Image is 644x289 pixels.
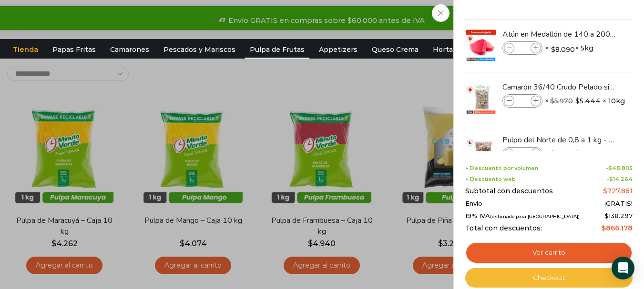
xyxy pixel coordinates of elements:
span: $ [609,176,613,182]
span: Total con descuentos: [465,224,542,232]
bdi: 8.090 [551,45,575,54]
a: Camarones [105,40,154,59]
span: $ [603,187,607,195]
span: 19% IVA [465,212,580,220]
a: Pulpo del Norte de 0,8 a 1 kg - Super Prime - Caja 15 kg [502,135,616,145]
input: Product quantity [515,96,530,106]
span: 138.297 [604,212,633,219]
small: (estimado para [GEOGRAPHIC_DATA]) [490,214,580,219]
span: Subtotal con descuentos [465,187,553,195]
span: × × 5kg [545,41,593,55]
a: Appetizers [314,40,362,59]
bdi: 866.178 [602,224,633,232]
a: Camarón 36/40 Crudo Pelado sin Vena - Bronze - Caja 10 kg [502,82,616,92]
input: Product quantity [515,43,530,53]
span: $ [575,96,580,106]
span: × × 15kg [545,147,621,160]
bdi: 5.970 [550,97,573,105]
a: Checkout [465,268,633,288]
span: × × 10kg [545,94,625,108]
a: Ver carrito [465,242,633,264]
bdi: 48.805 [608,165,633,171]
span: - [607,176,633,182]
span: $ [551,45,555,54]
div: Open Intercom Messenger [612,257,634,279]
span: $ [608,165,612,171]
span: $ [602,224,606,232]
bdi: 9.890 [550,149,573,158]
a: Tienda [8,40,43,59]
span: $ [550,97,554,105]
a: Pescados y Mariscos [159,40,240,59]
bdi: 9.018 [576,149,598,159]
span: ¡GRATIS! [604,200,633,208]
a: Pulpa de Frutas [245,40,309,59]
a: Papas Fritas [48,40,101,59]
input: Product quantity [515,149,530,159]
span: $ [604,212,609,219]
bdi: 14.264 [609,176,633,182]
span: + Descuento web [465,176,516,182]
bdi: 5.444 [575,96,601,106]
span: - [606,165,633,171]
span: $ [550,149,554,158]
span: + Descuento por volumen [465,165,538,171]
a: Atún en Medallón de 140 a 200 g - Caja 5 kg [502,29,616,40]
a: Hortalizas [428,40,473,59]
a: Queso Crema [367,40,423,59]
span: $ [576,149,580,159]
bdi: 727.881 [603,187,633,195]
span: Envío [465,200,482,208]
